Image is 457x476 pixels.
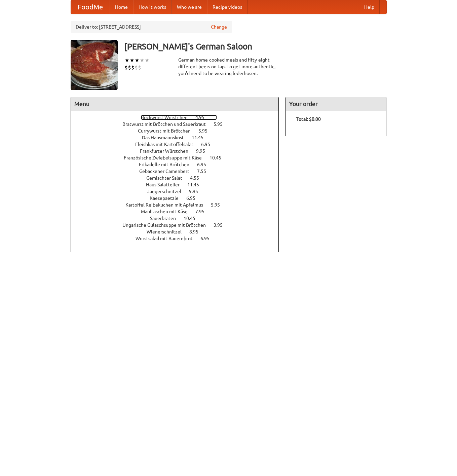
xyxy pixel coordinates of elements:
a: Kaesepaetzle 6.95 [150,195,208,201]
a: Gebackener Camenbert 7.55 [139,169,219,174]
span: Ungarische Gulaschsuppe mit Brötchen [122,222,213,228]
li: ★ [135,57,140,64]
span: 7.55 [197,169,213,174]
span: Sauerbraten [150,216,183,221]
span: 8.95 [189,229,205,234]
a: Who we are [172,0,207,14]
a: Kartoffel Reibekuchen mit Apfelmus 5.95 [125,202,232,208]
a: FoodMe [71,0,110,14]
span: 6.95 [197,162,213,167]
span: Bratwurst mit Brötchen und Sauerkraut [122,121,213,127]
li: $ [128,64,131,71]
span: 4.55 [190,175,206,181]
span: 10.45 [210,155,228,160]
li: $ [124,64,128,71]
span: Gebackener Camenbert [139,169,196,174]
a: Jaegerschnitzel 9.95 [147,189,211,194]
a: Bratwurst mit Brötchen und Sauerkraut 5.95 [122,121,235,127]
span: Wurstsalad mit Bauernbrot [136,236,199,241]
span: 10.45 [184,216,202,221]
a: Fleishkas mit Kartoffelsalat 6.95 [135,142,223,147]
span: Das Hausmannskost [142,135,191,140]
span: 4.95 [195,115,211,120]
a: Recipe videos [207,0,247,14]
span: Frankfurter Würstchen [140,148,195,154]
a: Wienerschnitzel 8.95 [147,229,211,234]
span: Haus Salatteller [146,182,186,187]
span: Wienerschnitzel [147,229,188,234]
a: Currywurst mit Brötchen 5.95 [138,128,220,134]
span: 9.95 [189,189,205,194]
span: Kaesepaetzle [150,195,185,201]
span: Gemischter Salat [146,175,189,181]
span: 3.95 [214,222,229,228]
li: $ [138,64,141,71]
span: 6.95 [186,195,202,201]
li: $ [135,64,138,71]
h4: Your order [286,97,386,111]
span: 11.45 [187,182,206,187]
a: Bockwurst Würstchen 4.95 [141,115,217,120]
span: Maultaschen mit Käse [141,209,194,214]
a: Maultaschen mit Käse 7.95 [141,209,217,214]
li: ★ [140,57,145,64]
a: Frikadelle mit Brötchen 6.95 [139,162,219,167]
div: German home-cooked meals and fifty-eight different beers on tap. To get more authentic, you'd nee... [178,57,279,77]
a: Ungarische Gulaschsuppe mit Brötchen 3.95 [122,222,235,228]
a: Sauerbraten 10.45 [150,216,208,221]
li: ★ [145,57,150,64]
a: How it works [133,0,172,14]
div: Deliver to: [STREET_ADDRESS] [71,21,232,33]
span: 9.95 [196,148,212,154]
span: 5.95 [211,202,227,208]
img: angular.jpg [71,40,118,90]
span: Kartoffel Reibekuchen mit Apfelmus [125,202,210,208]
li: ★ [124,57,129,64]
li: $ [131,64,135,71]
span: 6.95 [200,236,216,241]
a: Das Hausmannskost 11.45 [142,135,216,140]
span: Frikadelle mit Brötchen [139,162,196,167]
a: Gemischter Salat 4.55 [146,175,212,181]
a: Frankfurter Würstchen 9.95 [140,148,218,154]
h3: [PERSON_NAME]'s German Saloon [124,40,387,53]
span: 11.45 [192,135,210,140]
span: 5.95 [214,121,229,127]
span: Französische Zwiebelsuppe mit Käse [124,155,208,160]
b: Total: $0.00 [296,116,321,122]
a: Help [359,0,380,14]
a: Home [110,0,133,14]
span: 6.95 [201,142,217,147]
span: Jaegerschnitzel [147,189,188,194]
span: Bockwurst Würstchen [141,115,194,120]
a: Französische Zwiebelsuppe mit Käse 10.45 [124,155,234,160]
span: 5.95 [198,128,214,134]
a: Wurstsalad mit Bauernbrot 6.95 [136,236,222,241]
a: Change [211,24,227,30]
span: 7.95 [195,209,211,214]
span: Fleishkas mit Kartoffelsalat [135,142,200,147]
a: Haus Salatteller 11.45 [146,182,212,187]
span: Currywurst mit Brötchen [138,128,197,134]
li: ★ [129,57,135,64]
h4: Menu [71,97,279,111]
